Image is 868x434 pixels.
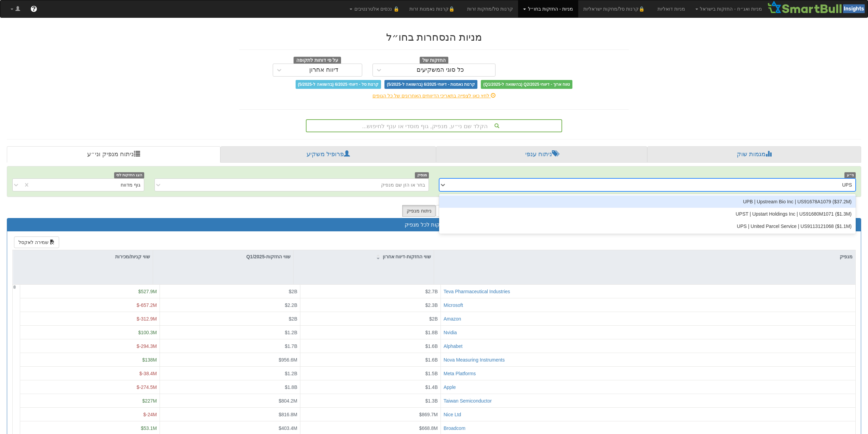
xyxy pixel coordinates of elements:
h3: סה״כ החזקות לכל מנפיק [12,222,856,228]
span: על פי דוחות לתקופה [294,57,341,64]
span: $956.6M [279,357,297,363]
span: $2B [289,289,297,294]
span: $1.3B [425,398,438,404]
button: Amazon [444,315,461,322]
div: UPST | Upstart Holdings Inc | US91680M1071 ‎($1.3M‎)‎ [439,208,856,220]
span: $1.6B [425,343,438,349]
span: הצג החזקות לפי [114,172,144,178]
span: מנפיק [415,172,429,178]
span: קרנות נאמנות - דיווחי 6/2025 (בהשוואה ל-5/2025) [384,80,477,89]
span: $869.7M [419,412,438,417]
a: ניתוח מנפיק וני״ע [7,146,220,163]
div: כל סוגי המשקיעים [417,67,464,73]
span: $2.2B [285,302,297,308]
div: גוף מדווח [121,181,140,188]
div: UPB | Upstream Bio Inc | US91678A1079 ‎($37.2M‎)‎ [439,195,856,208]
h2: מניות הנסחרות בחו״ל [239,31,629,43]
div: לחץ כאן לצפייה בתאריכי הדיווחים האחרונים של כל הגופים [234,92,634,99]
span: $1.2B [285,330,297,335]
span: $2B [429,316,438,322]
span: $100.3M [138,330,157,335]
button: Alphabet [444,343,462,350]
span: $53.1M [141,425,157,431]
span: $2B [289,316,297,322]
span: $227M [142,398,157,404]
span: $527.9M [138,289,157,294]
a: קרנות סל/מחקות זרות [462,0,518,17]
button: Apple [444,384,456,391]
span: $668.8M [419,425,438,431]
button: Nova Measuring Instruments [444,356,505,363]
span: $1.8B [285,384,297,390]
span: $1.6B [425,357,438,363]
div: שווי קניות/מכירות [13,250,153,263]
a: 🔒 נכסים אלטרנטיבים [344,0,404,17]
span: $1.8B [425,330,438,335]
span: $403.4M [279,425,297,431]
span: $2.7B [425,289,438,294]
span: $1.4B [425,384,438,390]
button: שמירה לאקסל [14,236,59,248]
span: $-274.5M [137,384,157,390]
a: מניות - החזקות בחו״ל [518,0,578,17]
span: ני״ע [844,172,856,178]
button: Taiwan Semiconductor [444,397,492,404]
span: $804.2M [279,398,297,404]
span: $1.5B [425,371,438,376]
span: $1.2B [285,371,297,376]
button: Teva Pharmaceutical Industries [444,288,510,295]
div: הקלד שם ני״ע, מנפיק, גוף מוסדי או ענף לחיפוש... [307,120,561,132]
button: Nvidia [444,329,457,336]
span: החזקות של [420,57,448,64]
span: $1.7B [285,343,297,349]
img: Smartbull [767,0,868,14]
span: $-657.2M [137,302,157,308]
a: ניתוח ענפי [436,146,647,163]
span: ? [32,5,36,12]
span: $816.8M [279,412,297,417]
span: קרנות סל - דיווחי 6/2025 (בהשוואה ל-5/2025) [296,80,381,89]
button: Microsoft [444,302,463,309]
button: Nice Ltd [444,411,461,418]
a: פרופיל משקיע [220,146,436,163]
a: ? [25,0,42,17]
span: $-294.3M [137,343,157,349]
a: מגמות שוק [647,146,861,163]
a: 🔒קרנות סל/מחקות ישראליות [578,0,652,17]
button: ניתוח מנפיק [402,205,436,217]
div: שווי החזקות-דיווח אחרון [294,250,434,263]
span: טווח ארוך - דיווחי Q2/2025 (בהשוואה ל-Q1/2025) [481,80,572,89]
button: Meta Platforms [444,370,476,377]
span: $-24M [143,412,157,417]
a: מניות דואליות [652,0,690,17]
div: UPS | United Parcel Service | US9113121068 ‎($1.1M‎)‎ [439,220,856,232]
span: $2.3B [425,302,438,308]
div: שווי החזקות-Q1/2025 [153,250,293,263]
a: 🔒קרנות נאמנות זרות [404,0,462,17]
span: $-312.9M [137,316,157,322]
div: דיווח אחרון [309,67,338,73]
span: $-38.4M [139,371,157,376]
a: מניות ואג״ח - החזקות בישראל [690,0,767,17]
div: בחר או הזן שם מנפיק [381,181,425,188]
button: Broadcom [444,425,465,432]
span: $138M [142,357,157,363]
div: מנפיק [434,250,855,263]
